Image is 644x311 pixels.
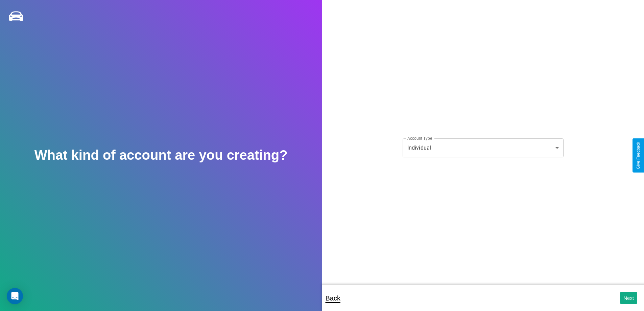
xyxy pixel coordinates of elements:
p: Back [326,292,340,304]
button: Next [620,292,637,304]
div: Open Intercom Messenger [7,288,23,304]
label: Account Type [407,135,432,141]
div: Give Feedback [636,142,641,169]
div: Individual [403,138,564,157]
h2: What kind of account are you creating? [34,148,288,163]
